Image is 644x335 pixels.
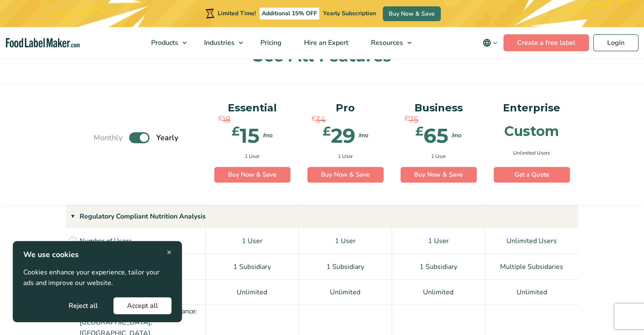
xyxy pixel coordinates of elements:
p: Business [401,100,477,116]
a: Products [140,27,191,58]
a: Resources [360,27,416,58]
p: Pro [307,100,384,116]
div: Multiple Subsidaries [485,254,578,279]
span: £ [232,125,240,138]
span: /mo [359,131,368,140]
button: Reject all [55,297,111,314]
span: 1 User [431,152,446,160]
a: Create a free label [503,34,589,51]
span: Monthly [94,132,122,144]
p: Essential [214,100,290,116]
span: 1 User [338,152,353,160]
span: × [167,246,171,258]
div: 1 User [299,228,392,254]
span: Pricing [258,38,282,47]
strong: We use cookies [23,249,79,260]
div: 1 User [392,228,485,254]
span: /mo [263,131,273,140]
div: 15 [232,125,260,146]
a: Login [593,34,638,51]
div: 1 User [206,228,299,254]
div: Unlimited [485,279,578,305]
a: Get a Quote [494,167,570,183]
span: Unlimited Users [513,149,550,157]
span: £ [323,125,331,138]
span: £ [312,114,315,123]
span: Resources [368,38,404,47]
div: Custom [504,125,559,138]
button: Accept all [113,297,171,314]
span: £ [218,114,222,123]
h2: See All Features [45,44,600,68]
span: £ [405,114,409,123]
p: Number of Users [80,236,132,247]
span: Additional 15% OFF [260,8,319,19]
div: 1 Subsidiary [206,254,299,279]
p: Cookies enhance your experience, tailor your ads and improve our website. [23,267,171,289]
a: Buy Now & Save [383,6,441,21]
div: 65 [415,125,448,146]
div: Unlimited [206,279,299,305]
p: Enterprise [494,100,570,116]
span: Yearly [156,132,178,144]
div: 29 [323,125,355,146]
a: Pricing [249,27,291,58]
a: Buy Now & Save [307,167,384,183]
span: Limited Time! [218,9,256,17]
span: Industries [202,38,235,47]
span: Products [149,38,179,47]
div: 1 Subsidiary [299,254,392,279]
span: 1 User [245,152,260,160]
a: Industries [193,27,247,58]
span: 18 [222,114,230,126]
span: £ [415,125,423,138]
a: Buy Now & Save [214,167,290,183]
label: Toggle [129,132,149,143]
a: Buy Now & Save [401,167,477,183]
div: Regulatory Compliant Nutrition Analysis [66,205,578,228]
span: Hire an Expert [301,38,349,47]
div: Unlimited [392,279,485,305]
div: Unlimited Users [485,228,578,254]
a: Hire an Expert [293,27,358,58]
span: Yearly Subscription [323,9,376,17]
span: /mo [452,131,462,140]
span: 34 [315,114,326,126]
div: 1 Subsidiary [392,254,485,279]
div: Unlimited [299,279,392,305]
span: 75 [409,114,418,126]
